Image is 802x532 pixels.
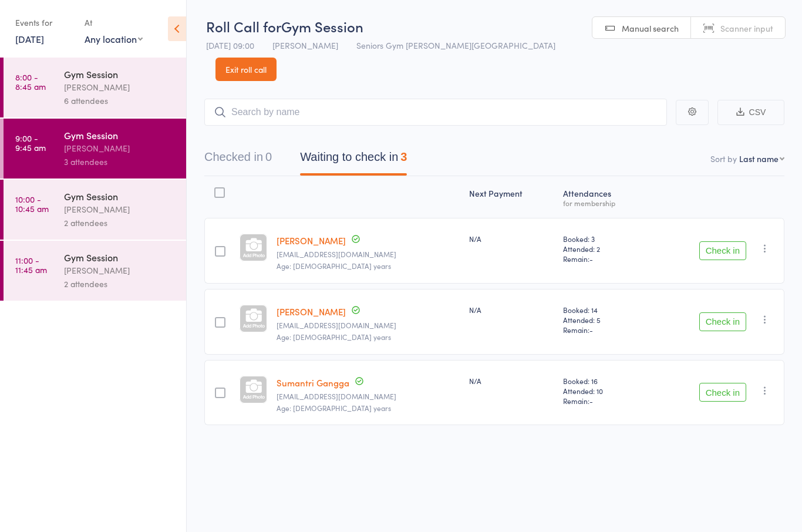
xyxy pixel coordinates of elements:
[699,383,746,402] button: Check in
[464,181,558,213] div: Next Payment
[15,72,46,91] time: 8:00 - 8:45 am
[469,305,554,315] div: N/A
[281,16,363,36] span: Gym Session
[469,234,554,244] div: N/A
[277,403,391,413] span: Age: [DEMOGRAPHIC_DATA] years
[85,32,143,45] div: Any location
[206,39,254,51] span: [DATE] 09:00
[563,386,646,396] span: Attended: 10
[64,80,176,94] div: [PERSON_NAME]
[710,153,737,164] label: Sort by
[64,94,176,107] div: 6 attendees
[15,194,49,213] time: 10:00 - 10:45 am
[64,277,176,291] div: 2 attendees
[4,119,186,179] a: 9:00 -9:45 amGym Session[PERSON_NAME]3 attendees
[589,254,593,264] span: -
[300,144,407,176] button: Waiting to check in3
[272,39,338,51] span: [PERSON_NAME]
[4,58,186,117] a: 8:00 -8:45 amGym Session[PERSON_NAME]6 attendees
[85,13,143,32] div: At
[15,255,47,274] time: 11:00 - 11:45 am
[589,396,593,406] span: -
[64,264,176,277] div: [PERSON_NAME]
[563,199,646,207] div: for membership
[563,244,646,254] span: Attended: 2
[64,190,176,203] div: Gym Session
[215,58,277,81] a: Exit roll call
[64,129,176,142] div: Gym Session
[15,32,44,45] a: [DATE]
[563,234,646,244] span: Booked: 3
[622,22,679,34] span: Manual search
[717,100,784,125] button: CSV
[64,251,176,264] div: Gym Session
[469,376,554,386] div: N/A
[563,315,646,325] span: Attended: 5
[277,234,346,247] a: [PERSON_NAME]
[64,155,176,169] div: 3 attendees
[563,305,646,315] span: Booked: 14
[699,312,746,331] button: Check in
[4,241,186,301] a: 11:00 -11:45 amGym Session[PERSON_NAME]2 attendees
[277,261,391,271] span: Age: [DEMOGRAPHIC_DATA] years
[563,254,646,264] span: Remain:
[277,321,460,329] small: csbushell@hotmail.com
[563,325,646,335] span: Remain:
[64,68,176,80] div: Gym Session
[563,376,646,386] span: Booked: 16
[64,216,176,230] div: 2 attendees
[64,203,176,216] div: [PERSON_NAME]
[15,133,46,152] time: 9:00 - 9:45 am
[277,305,346,318] a: [PERSON_NAME]
[558,181,651,213] div: Atten­dances
[277,250,460,258] small: tjbushell555@gmail.com
[277,332,391,342] span: Age: [DEMOGRAPHIC_DATA] years
[563,396,646,406] span: Remain:
[204,99,667,126] input: Search by name
[699,241,746,260] button: Check in
[400,150,407,163] div: 3
[4,180,186,240] a: 10:00 -10:45 amGym Session[PERSON_NAME]2 attendees
[15,13,73,32] div: Events for
[64,142,176,155] div: [PERSON_NAME]
[265,150,272,163] div: 0
[589,325,593,335] span: -
[720,22,773,34] span: Scanner input
[206,16,281,36] span: Roll Call for
[277,376,349,389] a: Sumantri Gangga
[356,39,555,51] span: Seniors Gym [PERSON_NAME][GEOGRAPHIC_DATA]
[739,153,779,164] div: Last name
[277,392,460,400] small: sumantri.gangga@gmail.com
[204,144,272,176] button: Checked in0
